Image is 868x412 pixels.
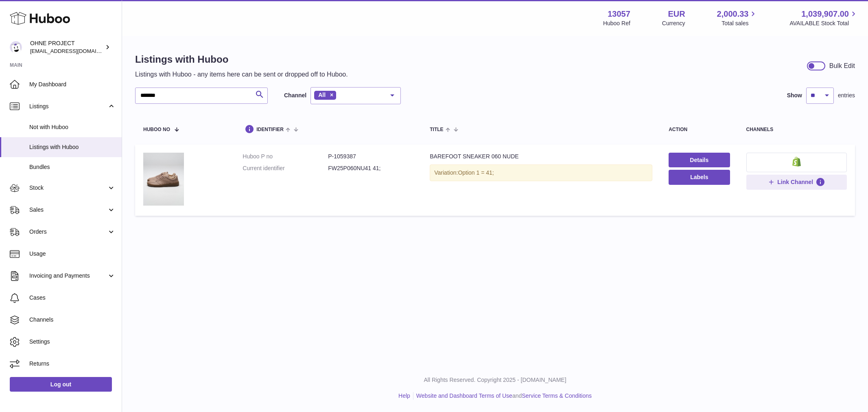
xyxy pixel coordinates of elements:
span: Stock [29,184,107,192]
span: 2,000.33 [717,9,749,20]
span: Total sales [722,20,758,27]
span: Invoicing and Payments [29,272,107,280]
span: Listings [29,103,107,110]
span: Returns [29,360,116,368]
button: Labels [669,170,730,184]
div: Bulk Edit [829,61,855,70]
h1: Listings with Huboo [135,53,348,66]
span: Not with Huboo [29,123,116,131]
a: Service Terms & Conditions [522,392,592,399]
p: All Rights Reserved. Copyright 2025 - [DOMAIN_NAME] [129,376,861,384]
li: and [413,392,592,400]
span: Settings [29,338,116,346]
div: Huboo Ref [603,20,630,27]
span: Huboo no [143,127,170,132]
span: Bundles [29,163,116,171]
span: Channels [29,316,116,324]
div: OHNE PROJECT [30,39,103,55]
span: Usage [29,250,116,258]
span: entries [838,92,855,99]
span: My Dashboard [29,81,116,88]
div: channels [746,127,847,132]
div: BAREFOOT SNEAKER 060 NUDE [430,153,652,160]
span: Listings with Huboo [29,143,116,151]
span: title [430,127,443,132]
span: Sales [29,206,107,214]
a: 1,039,907.00 AVAILABLE Stock Total [789,9,858,27]
img: internalAdmin-13057@internal.huboo.com [10,41,22,53]
button: Link Channel [746,175,847,189]
p: Listings with Huboo - any items here can be sent or dropped off to Huboo. [135,70,348,79]
span: identifier [256,127,284,132]
a: Help [398,392,410,399]
img: BAREFOOT SNEAKER 060 NUDE [143,153,184,206]
a: Log out [10,377,112,392]
dt: Huboo P no [243,153,328,160]
a: 2,000.33 Total sales [717,9,758,27]
a: Website and Dashboard Terms of Use [416,392,512,399]
strong: 13057 [608,9,630,20]
div: action [669,127,730,132]
dd: P-1059387 [328,153,413,160]
strong: EUR [668,9,685,20]
div: Variation: [430,164,652,181]
span: 1,039,907.00 [801,9,849,20]
span: Cases [29,294,116,302]
span: [EMAIL_ADDRESS][DOMAIN_NAME] [30,48,120,54]
span: Option 1 = 41; [458,169,494,176]
div: Currency [662,20,685,27]
a: Details [669,153,730,167]
dt: Current identifier [243,164,328,172]
img: shopify-small.png [792,157,801,167]
dd: FW25P060NU41 41; [328,164,413,172]
label: Show [787,92,802,99]
span: All [318,92,326,98]
span: AVAILABLE Stock Total [789,20,858,27]
label: Channel [284,92,306,99]
span: Link Channel [777,178,813,186]
span: Orders [29,228,107,236]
